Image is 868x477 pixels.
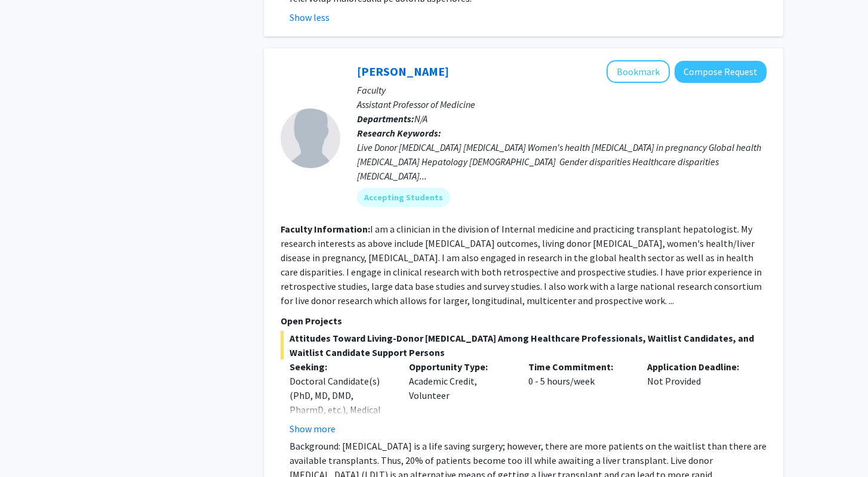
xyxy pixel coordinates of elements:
b: Research Keywords: [357,127,441,139]
button: Show more [290,422,335,436]
div: Academic Credit, Volunteer [400,360,519,436]
button: Add Danielle Tholey to Bookmarks [607,60,670,83]
mat-chip: Accepting Students [357,188,450,207]
p: Faculty [357,83,767,97]
p: Seeking: [290,360,391,374]
fg-read-more: I am a clinician in the division of Internal medicine and practicing transplant hepatologist. My ... [281,223,762,306]
b: Faculty Information: [281,223,370,235]
p: Assistant Professor of Medicine [357,97,767,111]
p: Application Deadline: [647,360,749,374]
p: Opportunity Type: [409,360,510,374]
span: Attitudes Toward Living-Donor [MEDICAL_DATA] Among Healthcare Professionals, Waitlist Candidates,... [281,331,767,360]
div: Not Provided [638,360,758,436]
button: Compose Request to Danielle Tholey [675,61,767,83]
div: Live Donor [MEDICAL_DATA] [MEDICAL_DATA] Women's health [MEDICAL_DATA] in pregnancy Global health... [357,140,767,183]
span: N/A [414,113,427,125]
p: Open Projects [281,314,767,328]
button: Show less [290,10,330,24]
p: Time Commitment: [528,360,630,374]
a: [PERSON_NAME] [357,64,449,79]
b: Departments: [357,113,414,125]
div: 0 - 5 hours/week [519,360,639,436]
div: Doctoral Candidate(s) (PhD, MD, DMD, PharmD, etc.), Medical Resident(s) / Medical Fellow(s) [290,374,391,445]
iframe: Chat [9,423,51,468]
